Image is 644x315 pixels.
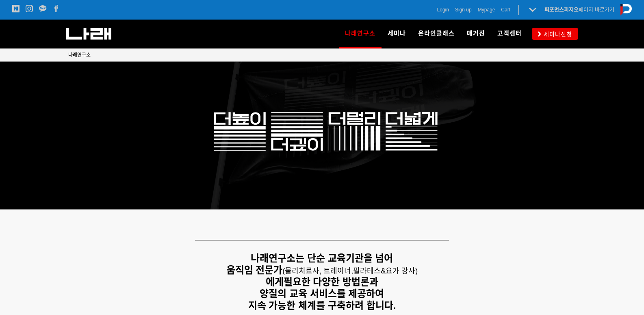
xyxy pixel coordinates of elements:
[353,267,418,275] span: 필라테스&요가 강사)
[285,267,353,275] span: 물리치료사, 트레이너,
[532,28,578,40] a: 세미나신청
[251,253,393,264] strong: 나래연구소는 단순 교육기관을 넘어
[345,27,375,40] span: 나래연구소
[544,7,579,13] strong: 퍼포먼스피지오
[260,288,384,299] strong: 양질의 교육 서비스를 제공하여
[478,6,495,14] a: Mypage
[455,6,472,14] a: Sign up
[68,51,91,59] a: 나래연구소
[418,30,455,37] span: 온라인클래스
[248,300,396,311] strong: 지속 가능한 체계를 구축하려 합니다.
[382,20,412,48] a: 세미나
[497,30,522,37] span: 고객센터
[544,7,614,13] a: 퍼포먼스피지오페이지 바로가기
[412,20,461,48] a: 온라인클래스
[339,20,382,48] a: 나래연구소
[282,267,353,275] span: (
[388,30,406,37] span: 세미나
[226,264,283,275] strong: 움직임 전문가
[266,276,284,287] strong: 에게
[541,30,572,38] span: 세미나신청
[491,20,528,48] a: 고객센터
[68,52,91,58] span: 나래연구소
[501,6,510,14] a: Cart
[461,20,491,48] a: 매거진
[467,30,485,37] span: 매거진
[284,276,378,287] strong: 필요한 다양한 방법론과
[437,6,449,14] a: Login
